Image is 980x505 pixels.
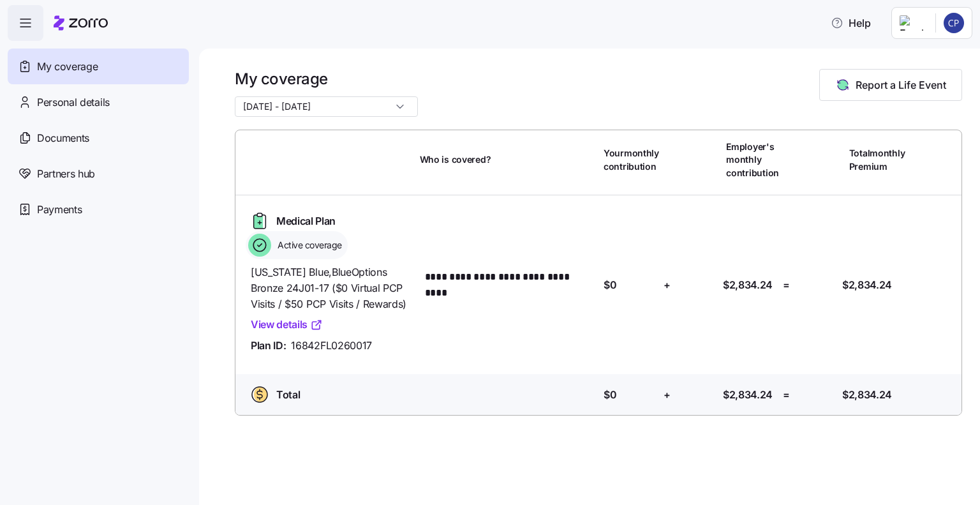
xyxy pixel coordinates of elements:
span: Personal details [37,94,110,110]
a: View details [251,317,323,333]
span: Employer's monthly contribution [726,140,779,179]
span: $2,834.24 [723,387,773,403]
span: + [664,277,671,293]
span: Report a Life Event [856,77,946,93]
span: + [664,387,671,403]
span: Plan ID: [251,338,286,354]
a: Payments [8,192,189,227]
a: Documents [8,120,189,156]
span: My coverage [37,59,98,75]
img: 5db644ae232f32ca29b9f29c754433f8 [944,13,964,33]
span: $2,834.24 [723,277,773,293]
a: Partners hub [8,156,189,192]
span: [US_STATE] Blue , BlueOptions Bronze 24J01-17 ($0 Virtual PCP Visits / $50 PCP Visits / Rewards) [251,264,410,312]
span: = [783,387,790,403]
span: $2,834.24 [842,277,892,293]
h1: My coverage [235,69,418,89]
span: Who is covered? [420,153,491,166]
button: Help [820,10,881,36]
span: 16842FL0260017 [291,338,372,354]
span: Total [276,387,300,403]
span: Total monthly Premium [849,147,905,173]
a: My coverage [8,49,189,84]
span: $2,834.24 [842,387,892,403]
span: = [783,277,790,293]
span: Medical Plan [276,213,336,229]
span: Help [831,15,871,31]
span: Documents [37,130,89,146]
button: Report a Life Event [819,69,962,101]
a: Personal details [8,84,189,120]
span: Partners hub [37,166,95,182]
span: Your monthly contribution [604,147,659,173]
img: Employer logo [900,15,925,31]
span: $0 [604,277,616,293]
span: Payments [37,202,82,218]
span: $0 [604,387,616,403]
span: Active coverage [274,239,342,252]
